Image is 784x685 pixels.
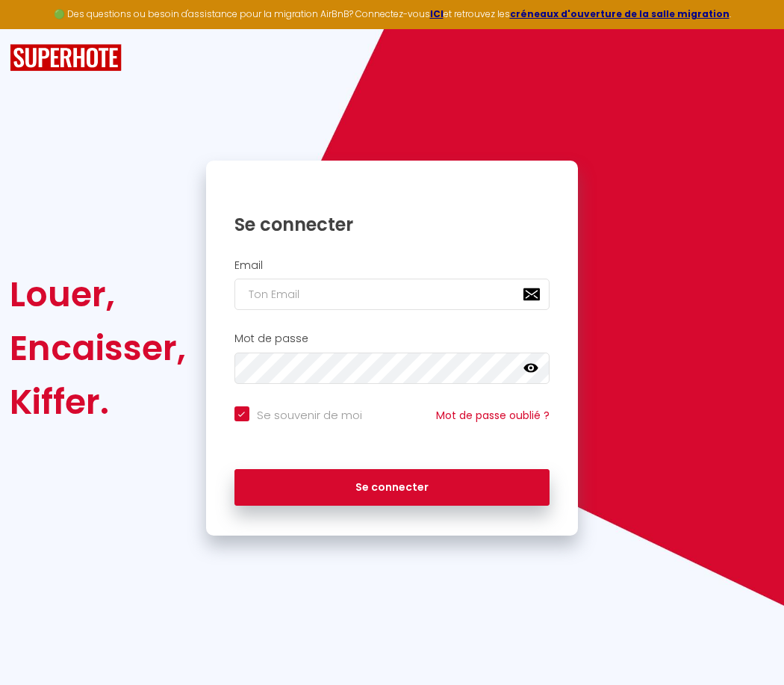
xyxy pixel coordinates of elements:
img: SuperHote logo [10,44,122,72]
h2: Mot de passe [234,332,550,345]
a: ICI [430,7,444,20]
div: Kiffer. [10,375,186,429]
a: Mot de passe oublié ? [436,408,550,423]
div: Louer, [10,267,186,321]
button: Se connecter [234,469,550,506]
h1: Se connecter [234,213,550,236]
h2: Email [234,259,550,272]
a: créneaux d'ouverture de la salle migration [510,7,729,20]
div: Encaisser, [10,321,186,375]
input: Ton Email [234,279,550,310]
